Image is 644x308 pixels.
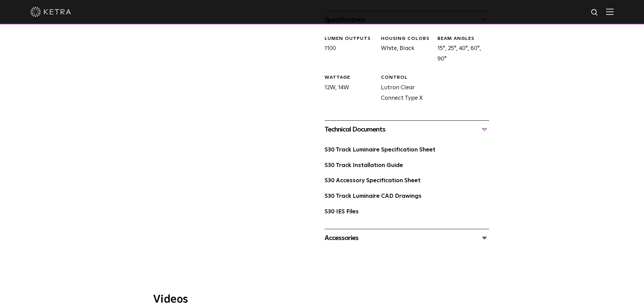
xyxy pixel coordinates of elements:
div: CONTROL [381,74,432,81]
a: S30 IES Files [325,209,359,215]
div: White, Black [376,35,432,65]
div: 12W, 14W [319,74,376,103]
div: HOUSING COLORS [381,35,432,42]
div: Accessories [325,233,489,243]
h3: Videos [153,294,491,305]
div: Lutron Clear Connect Type X [376,74,432,103]
div: BEAM ANGLES [437,35,489,42]
div: Technical Documents [325,124,489,135]
img: search icon [591,8,599,17]
img: Hamburger%20Nav.svg [606,8,614,15]
a: S30 Track Luminaire Specification Sheet [325,147,435,153]
div: 1100 [319,35,376,65]
img: ketra-logo-2019-white [30,7,71,17]
div: 15°, 25°, 40°, 60°, 90° [432,35,489,65]
div: WATTAGE [325,74,376,81]
a: S30 Track Installation Guide [325,163,403,168]
a: S30 Track Luminaire CAD Drawings [325,193,422,199]
a: S30 Accessory Specification Sheet [325,178,421,184]
div: LUMEN OUTPUTS [325,35,376,42]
